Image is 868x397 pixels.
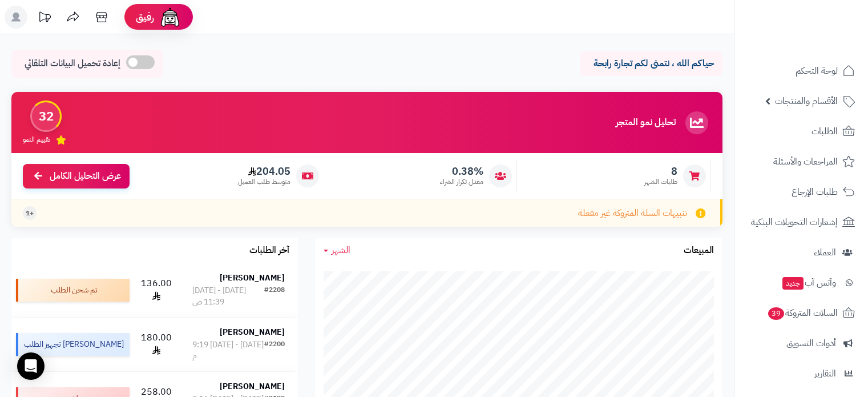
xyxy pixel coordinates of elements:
a: لوحة التحكم [741,57,861,85]
h3: المبيعات [684,246,714,256]
span: إشعارات التحويلات البنكية [751,214,838,230]
td: 180.00 [134,318,179,371]
h3: آخر الطلبات [249,246,289,256]
span: المراجعات والأسئلة [773,154,838,170]
a: الشهر [324,244,350,257]
td: 136.00 [134,263,179,317]
p: حياكم الله ، نتمنى لكم تجارة رابحة [588,57,714,70]
a: الطلبات [741,118,861,145]
span: التقارير [814,366,836,382]
img: ai-face.png [159,6,181,29]
a: أدوات التسويق [741,330,861,357]
a: التقارير [741,360,861,387]
span: طلبات الإرجاع [792,184,838,200]
a: السلات المتروكة39 [741,299,861,327]
strong: [PERSON_NAME] [220,380,285,392]
span: الطلبات [812,123,838,139]
div: Open Intercom Messenger [17,352,45,380]
span: معدل تكرار الشراء [440,177,483,187]
span: تنبيهات السلة المتروكة غير مفعلة [578,207,687,220]
span: +1 [26,208,34,218]
span: متوسط طلب العميل [238,177,290,187]
a: المراجعات والأسئلة [741,148,861,175]
div: #2208 [264,285,285,308]
span: الأقسام والمنتجات [775,93,838,109]
div: [PERSON_NAME] تجهيز الطلب [16,333,130,356]
span: عرض التحليل الكامل [50,170,121,183]
span: 8 [644,165,677,178]
a: إشعارات التحويلات البنكية [741,208,861,236]
span: رفيق [136,10,154,24]
a: وآتس آبجديد [741,269,861,296]
span: طلبات الشهر [644,177,677,187]
strong: [PERSON_NAME] [220,272,285,284]
a: عرض التحليل الكامل [23,164,130,189]
h3: تحليل نمو المتجر [616,118,676,128]
div: تم شحن الطلب [16,279,130,302]
div: #2200 [264,339,285,362]
span: وآتس آب [781,275,836,291]
span: إعادة تحميل البيانات التلقائي [25,57,120,70]
span: جديد [782,277,804,290]
a: تحديثات المنصة [30,6,59,31]
strong: [PERSON_NAME] [220,326,285,338]
span: العملاء [814,244,836,260]
a: العملاء [741,239,861,266]
span: السلات المتروكة [767,305,838,321]
span: تقييم النمو [23,135,50,145]
div: [DATE] - [DATE] 9:19 م [192,339,264,362]
span: أدوات التسويق [786,335,836,351]
span: 204.05 [238,165,290,178]
a: طلبات الإرجاع [741,178,861,206]
span: 39 [768,307,784,320]
span: 0.38% [440,165,483,178]
span: الشهر [332,243,350,257]
span: لوحة التحكم [796,63,838,79]
div: [DATE] - [DATE] 11:39 ص [192,285,264,308]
